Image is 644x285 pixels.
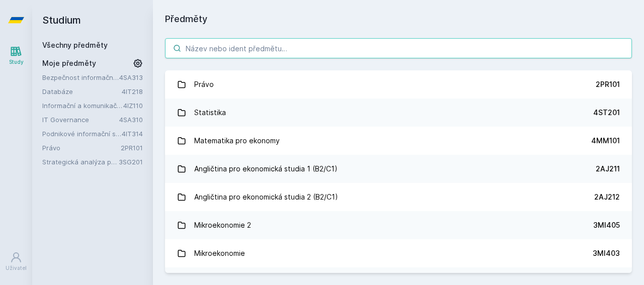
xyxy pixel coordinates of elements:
[165,12,632,26] h1: Předměty
[194,215,251,235] div: Mikroekonomie 2
[42,101,123,111] a: Informační a komunikační technologie
[594,192,620,202] div: 2AJ212
[121,144,143,152] a: 2PR101
[165,99,632,127] a: Statistika 4ST201
[42,157,119,167] a: Strategická analýza pro informatiky a statistiky
[194,159,338,179] div: Angličtina pro ekonomická studia 1 (B2/C1)
[119,158,143,166] a: 3SG201
[165,127,632,155] a: Matematika pro ekonomy 4MM101
[194,74,214,94] div: Právo
[123,102,143,110] a: 4IZ110
[42,86,122,97] a: Databáze
[194,187,338,207] div: Angličtina pro ekonomická studia 2 (B2/C1)
[593,220,620,230] div: 3MI405
[2,246,30,277] a: Uživatel
[596,164,620,174] div: 2AJ211
[122,87,143,96] a: 4IT218
[165,239,632,267] a: Mikroekonomie 3MI403
[194,103,226,123] div: Statistika
[42,58,96,68] span: Moje předměty
[593,108,620,118] div: 4ST201
[119,116,143,124] a: 4SA310
[194,131,280,151] div: Matematika pro ekonomy
[119,73,143,81] a: 4SA313
[42,129,122,139] a: Podnikové informační systémy
[42,115,119,125] a: IT Governance
[165,155,632,183] a: Angličtina pro ekonomická studia 1 (B2/C1) 2AJ211
[2,40,30,71] a: Study
[591,136,620,146] div: 4MM101
[42,41,108,49] a: Všechny předměty
[165,38,632,58] input: Název nebo ident předmětu…
[596,79,620,89] div: 2PR101
[165,183,632,211] a: Angličtina pro ekonomická studia 2 (B2/C1) 2AJ212
[593,248,620,258] div: 3MI403
[165,211,632,239] a: Mikroekonomie 2 3MI405
[42,143,121,153] a: Právo
[42,72,119,82] a: Bezpečnost informačních systémů
[165,70,632,99] a: Právo 2PR101
[194,243,245,263] div: Mikroekonomie
[122,130,143,138] a: 4IT314
[6,264,27,272] div: Uživatel
[9,58,24,66] div: Study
